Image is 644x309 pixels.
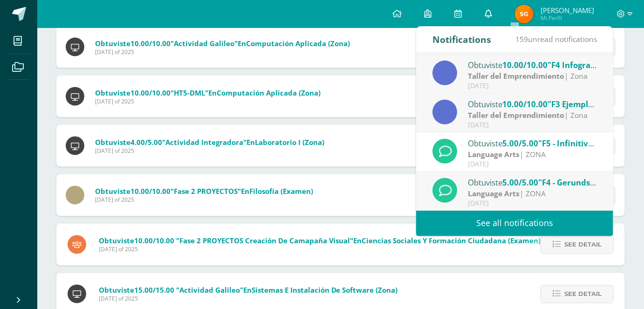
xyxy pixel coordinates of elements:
[468,110,597,121] div: | Zona
[502,60,548,70] span: 10.00/10.00
[468,176,597,188] div: Obtuviste en
[502,99,548,110] span: 10.00/10.00
[468,149,597,160] div: | ZONA
[541,14,594,22] span: Mi Perfil
[171,88,208,97] span: "HT5-DML"
[515,5,534,23] img: 171acdde0336b7ec424173dcc9a5cf34.png
[468,160,597,168] div: [DATE]
[134,236,174,246] span: 10.00/10.00
[95,196,313,204] span: [DATE] of 2025
[99,246,541,254] span: [DATE] of 2025
[515,34,597,44] span: unread notifications
[515,34,528,44] span: 159
[95,147,324,155] span: [DATE] of 2025
[432,27,491,52] div: Notifications
[95,88,321,97] span: Obtuviste en
[468,71,597,82] div: | Zona
[95,137,324,147] span: Obtuviste en
[249,187,313,196] span: Filosofía (Examen)
[130,39,171,48] span: 10.00/10.00
[468,110,564,120] strong: Taller del Emprendimiento
[538,177,632,188] span: "F4 - Gerunds Activities"
[130,88,171,97] span: 10.00/10.00
[95,187,313,196] span: Obtuviste en
[538,138,638,149] span: "F5 - Infinitives Activities"
[468,137,597,149] div: Obtuviste en
[468,82,597,90] div: [DATE]
[502,138,538,149] span: 5.00/5.00
[468,59,597,71] div: Obtuviste en
[468,199,597,207] div: [DATE]
[468,121,597,129] div: [DATE]
[134,286,174,295] span: 15.00/15.00
[95,48,350,56] span: [DATE] of 2025
[468,188,520,199] strong: Language Arts
[362,236,541,246] span: Ciencias Sociales y Formación Ciudadana (Examen)
[548,60,604,70] span: "F4 Infografía"
[162,137,247,147] span: "Actividad integradora"
[564,236,602,254] span: See detail
[502,177,538,188] span: 5.00/5.00
[95,39,350,48] span: Obtuviste en
[176,236,354,246] span: "Fase 2 PROYECTOS Creación de camapaña visual"
[130,137,162,147] span: 4.00/5.00
[416,211,613,236] a: See all notifications
[99,286,398,295] span: Obtuviste en
[468,71,564,81] strong: Taller del Emprendimiento
[171,39,238,48] span: "Actividad Galileo"
[468,188,597,199] div: | ZONA
[217,88,321,97] span: Computación Aplicada (Zona)
[255,137,324,147] span: Laboratorio I (Zona)
[99,236,541,246] span: Obtuviste en
[468,149,520,159] strong: Language Arts
[171,187,241,196] span: "Fase 2 PROYECTOS"
[564,286,602,303] span: See detail
[99,295,398,303] span: [DATE] of 2025
[246,39,350,48] span: Computación Aplicada (Zona)
[541,6,594,15] span: [PERSON_NAME]
[176,286,243,295] span: "Actividad Galileo"
[130,187,171,196] span: 10.00/10.00
[95,97,321,105] span: [DATE] of 2025
[252,286,398,295] span: Sistemas e Instalación de Software (Zona)
[468,98,597,110] div: Obtuviste en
